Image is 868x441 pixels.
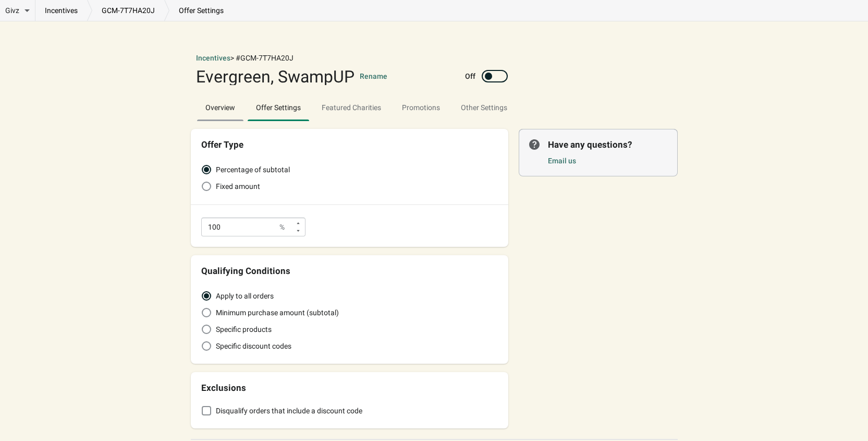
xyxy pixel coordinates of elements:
[230,54,294,62] span: > #GCM-7T7HA20J
[216,164,290,175] span: Percentage of subtotal
[548,157,576,165] a: Email us
[216,307,339,318] span: Minimum purchase amount (subtotal)
[201,383,498,393] div: Exclusions
[279,221,285,233] div: %
[453,98,516,117] span: Other Settings
[313,98,389,117] span: Featured Charities
[196,53,230,63] button: Incentives
[169,5,233,16] p: offer settings
[216,324,272,335] span: Specific products
[35,5,87,16] a: incentives
[201,139,498,150] div: Offer Type
[5,5,19,16] span: Givz
[216,341,291,351] span: Specific discount codes
[216,406,362,416] span: Disqualify orders that include a discount code
[92,5,164,16] a: GCM-7T7HA20J
[248,98,309,117] span: Offer Settings
[216,181,260,192] span: Fixed amount
[402,103,440,112] span: Promotions
[196,68,354,85] div: Evergreen, SwampUP
[465,71,475,81] label: Off
[201,266,498,276] div: Qualifying Conditions
[216,291,274,301] span: Apply to all orders
[197,98,243,117] span: Overview
[548,138,667,151] p: Have any questions?
[360,71,387,81] button: Rename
